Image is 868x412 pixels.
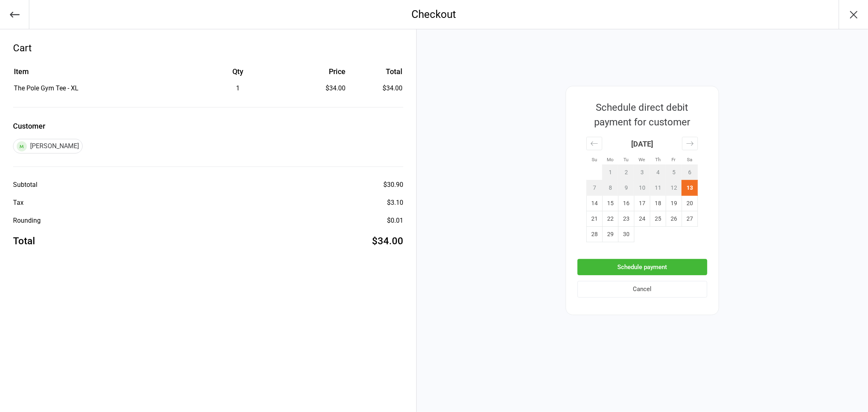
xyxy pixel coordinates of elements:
div: [PERSON_NAME] [13,139,83,153]
td: $34.00 [349,83,402,93]
small: Sa [687,157,692,162]
td: Sunday, September 28, 2025 [586,226,602,242]
small: Tu [623,157,628,162]
button: Schedule payment [577,259,707,276]
button: Cancel [577,281,707,298]
td: Not available. Friday, September 12, 2025 [666,180,682,195]
div: Total [13,234,35,248]
div: Calendar [577,129,707,252]
small: We [638,157,645,162]
small: Fr [671,157,676,162]
td: Not available. Thursday, September 4, 2025 [650,164,666,180]
div: Price [288,66,345,77]
td: Wednesday, September 17, 2025 [634,195,650,211]
td: Friday, September 26, 2025 [666,211,682,226]
td: Not available. Monday, September 1, 2025 [602,164,618,180]
div: 1 [188,83,287,93]
td: Not available. Thursday, September 11, 2025 [650,180,666,195]
th: Total [349,66,402,83]
td: Tuesday, September 23, 2025 [618,211,634,226]
th: Item [14,66,188,83]
td: Saturday, September 27, 2025 [682,211,697,226]
div: $30.90 [383,180,403,190]
td: Saturday, September 20, 2025 [682,195,697,211]
td: Not available. Wednesday, September 3, 2025 [634,164,650,180]
div: Tax [13,198,24,208]
td: Not available. Wednesday, September 10, 2025 [634,180,650,195]
div: Subtotal [13,180,37,190]
td: Tuesday, September 16, 2025 [618,195,634,211]
td: Wednesday, September 24, 2025 [634,211,650,226]
td: Friday, September 19, 2025 [666,195,682,211]
td: Monday, September 22, 2025 [602,211,618,226]
div: Move forward to switch to the next month. [682,137,698,150]
strong: [DATE] [631,140,653,148]
td: Not available. Tuesday, September 9, 2025 [618,180,634,195]
td: Thursday, September 18, 2025 [650,195,666,211]
small: Mo [607,157,614,162]
small: Th [655,157,660,162]
td: Monday, September 15, 2025 [602,195,618,211]
div: Move backward to switch to the previous month. [586,137,602,150]
td: Not available. Sunday, September 7, 2025 [586,180,602,195]
div: $34.00 [288,83,345,93]
td: Not available. Tuesday, September 2, 2025 [618,164,634,180]
td: Monday, September 29, 2025 [602,226,618,242]
th: Qty [188,66,287,83]
small: Su [592,157,597,162]
label: Customer [13,121,403,131]
div: $34.00 [372,234,403,248]
td: Not available. Saturday, September 6, 2025 [682,164,697,180]
span: The Pole Gym Tee - XL [14,84,79,92]
td: Sunday, September 21, 2025 [586,211,602,226]
td: Selected. Saturday, September 13, 2025 [682,180,697,195]
td: Not available. Monday, September 8, 2025 [602,180,618,195]
td: Not available. Friday, September 5, 2025 [666,164,682,180]
div: Schedule direct debit payment for customer [577,100,707,129]
div: Cart [13,41,403,55]
td: Tuesday, September 30, 2025 [618,226,634,242]
td: Sunday, September 14, 2025 [586,195,602,211]
td: Thursday, September 25, 2025 [650,211,666,226]
div: $0.01 [387,216,403,226]
div: $3.10 [387,198,403,208]
div: Rounding [13,216,41,226]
